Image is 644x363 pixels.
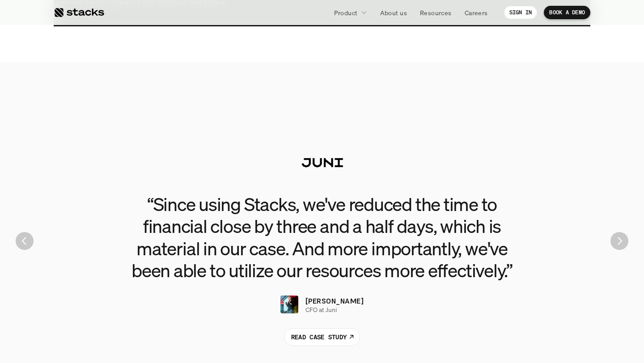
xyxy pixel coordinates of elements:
[334,8,358,17] p: Product
[509,9,532,16] p: SIGN IN
[459,4,493,21] a: Careers
[504,6,538,19] a: SIGN IN
[415,4,457,21] a: Resources
[420,8,452,17] p: Resources
[305,295,364,306] p: [PERSON_NAME]
[305,306,337,314] p: CFO at Juni
[465,8,488,17] p: Careers
[610,232,628,250] img: Next Arrow
[610,232,628,250] button: Next
[544,6,590,19] a: BOOK A DEMO
[121,193,523,281] h3: “Since using Stacks, we've reduced the time to financial close by three and a half days, which is...
[16,232,34,250] img: Back Arrow
[375,4,412,21] a: About us
[549,9,585,16] p: BOOK A DEMO
[380,8,407,17] p: About us
[16,232,34,250] button: Previous
[106,207,145,213] a: Privacy Policy
[291,332,347,342] p: READ CASE STUDY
